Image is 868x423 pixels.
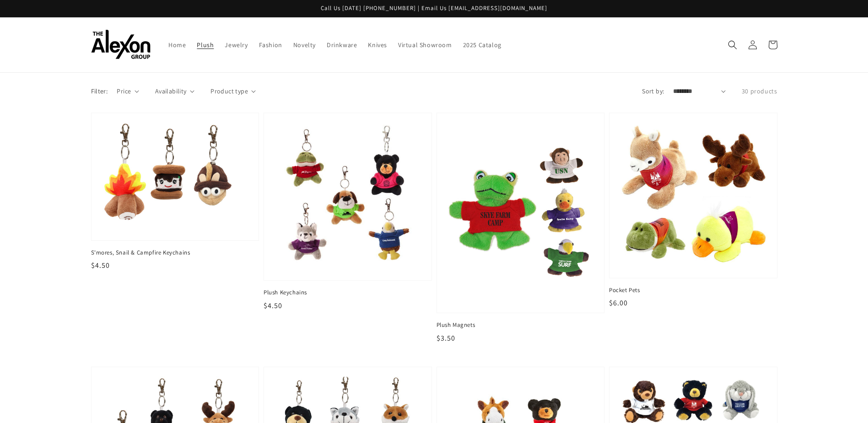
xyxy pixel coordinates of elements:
[91,113,259,271] a: S'mores, Snail & Campfire Keychains S'mores, Snail & Campfire Keychains $4.50
[619,122,768,269] img: Pocket Pets
[722,35,743,55] summary: Search
[91,260,110,270] span: $4.50
[609,113,777,309] a: Pocket Pets Pocket Pets $6.00
[609,286,777,294] span: Pocket Pets
[398,41,452,49] span: Virtual Showroom
[101,122,250,231] img: S'mores, Snail & Campfire Keychains
[155,87,194,96] summary: Availability
[264,113,432,311] a: Plush Keychains Plush Keychains $4.50
[210,87,248,96] span: Product type
[191,35,219,54] a: Plush
[437,333,455,343] span: $3.50
[437,321,605,329] span: Plush Magnets
[458,35,507,54] a: 2025 Catalog
[163,35,191,54] a: Home
[91,30,151,60] img: The Alexon Group
[168,41,186,49] span: Home
[321,35,362,54] a: Drinkware
[642,87,664,96] label: Sort by:
[91,249,259,257] span: S'mores, Snail & Campfire Keychains
[609,298,628,308] span: $6.00
[446,122,595,304] img: Plush Magnets
[463,41,501,49] span: 2025 Catalog
[273,122,422,271] img: Plush Keychains
[225,41,248,49] span: Jewelry
[437,113,605,344] a: Plush Magnets Plush Magnets $3.50
[288,35,321,54] a: Novelty
[91,87,108,96] p: Filter:
[219,35,253,54] a: Jewelry
[197,41,214,49] span: Plush
[293,41,316,49] span: Novelty
[362,35,393,54] a: Knives
[210,87,256,96] summary: Product type
[742,87,777,96] p: 30 products
[117,87,131,96] span: Price
[155,87,187,96] span: Availability
[327,41,357,49] span: Drinkware
[117,87,139,96] summary: Price
[259,41,282,49] span: Fashion
[264,301,282,310] span: $4.50
[253,35,288,54] a: Fashion
[368,41,387,49] span: Knives
[393,35,458,54] a: Virtual Showroom
[264,288,432,297] span: Plush Keychains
